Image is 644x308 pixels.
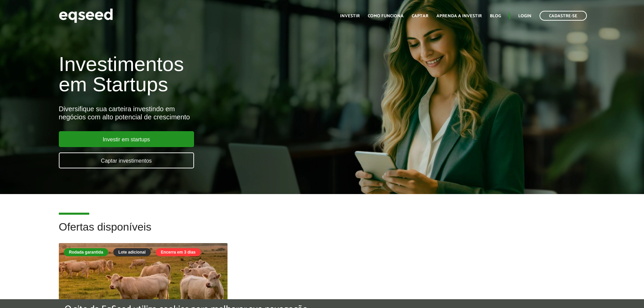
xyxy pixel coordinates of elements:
a: Cadastre-se [540,11,587,21]
div: Rodada garantida [64,248,108,256]
a: Captar investimentos [59,152,194,168]
a: Aprenda a investir [436,14,482,18]
a: Investir em startups [59,131,194,147]
a: Como funciona [368,14,404,18]
a: Blog [490,14,501,18]
h1: Investimentos em Startups [59,54,371,95]
img: EqSeed [59,7,113,25]
a: Investir [340,14,360,18]
h2: Ofertas disponíveis [59,221,586,243]
div: Lote adicional [113,248,151,256]
div: Diversifique sua carteira investindo em negócios com alto potencial de crescimento [59,105,371,121]
div: Encerra em 3 dias [156,248,201,256]
a: Login [518,14,531,18]
a: Captar [412,14,428,18]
